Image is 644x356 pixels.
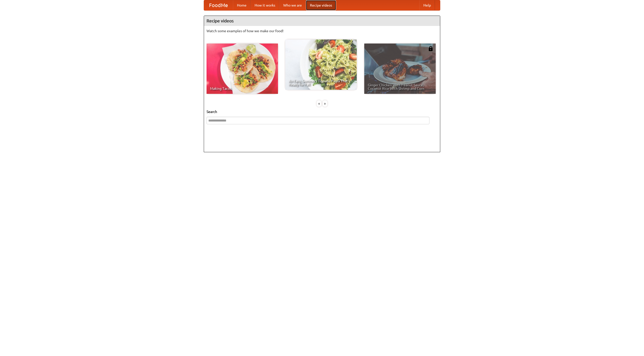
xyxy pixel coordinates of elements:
p: Watch some examples of how we make our food! [207,28,437,33]
a: Making Tacos [207,44,278,94]
h4: Recipe videos [204,16,440,26]
a: How it works [251,0,279,10]
a: An Easy, Summery Tomato Pasta That's Ready for Fall [285,39,357,90]
a: FoodMe [204,0,233,10]
a: Home [233,0,251,10]
div: « [317,100,321,107]
div: » [323,100,327,107]
span: An Easy, Summery Tomato Pasta That's Ready for Fall [289,79,353,86]
a: Recipe videos [306,0,336,10]
a: Help [419,0,435,10]
a: Who we are [279,0,306,10]
h5: Search [207,109,437,114]
span: Making Tacos [210,87,274,90]
img: 483408.png [428,46,433,51]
